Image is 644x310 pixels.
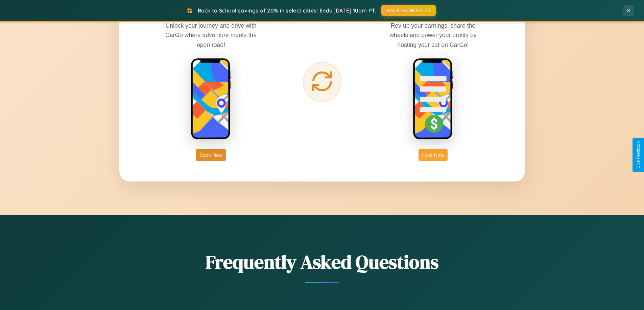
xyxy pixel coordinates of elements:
p: Unlock your journey and drive with CarGo where adventure meets the open road! [160,21,262,49]
img: rent phone [191,58,231,140]
span: Back to School savings of 20% in select cities! Ends [DATE] 10am PT. [198,7,376,14]
img: host phone [413,58,453,140]
h2: Frequently Asked Questions [119,249,525,275]
div: Give Feedback [636,141,641,169]
p: Rev up your earnings, share the wheels and power your profits by hosting your car on CarGo! [382,21,484,49]
button: Host Now [419,149,447,161]
button: BACK2SCHOOL20 [381,5,436,16]
button: Book Now [196,149,226,161]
